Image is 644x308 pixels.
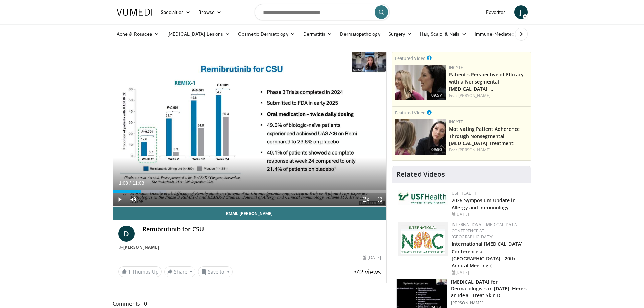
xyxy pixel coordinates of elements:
a: J [514,5,528,19]
a: 09:50 [395,119,446,155]
div: By [118,244,381,251]
a: [PERSON_NAME] [458,93,491,98]
button: Play [113,193,126,206]
a: Specialties [157,5,195,19]
span: 342 views [353,268,381,276]
a: Browse [194,5,225,19]
div: Feat. [449,93,528,99]
a: Favorites [482,5,510,19]
div: [DATE] [363,255,381,261]
span: 09:57 [429,92,444,98]
input: Search topics, interventions [255,4,390,20]
button: Share [164,266,196,277]
div: Progress Bar [113,190,387,193]
span: 09:50 [429,147,444,153]
a: Motivating Patient Adherence Through Nonsegmental [MEDICAL_DATA] Treatment [449,126,520,146]
h4: Remibrutinib for CSU [143,226,381,233]
a: Incyte [449,65,463,70]
a: International [MEDICAL_DATA] Conference at [GEOGRAPHIC_DATA] - 20th Annual Meeting (… [452,241,523,268]
a: D [118,226,135,242]
a: Hair, Scalp, & Nails [416,27,470,41]
p: [PERSON_NAME] [451,300,527,306]
img: 6ba8804a-8538-4002-95e7-a8f8012d4a11.png.150x105_q85_autocrop_double_scale_upscale_version-0.2.jpg [398,190,448,205]
a: Immune-Mediated [471,27,525,41]
img: VuMedi Logo [117,9,152,16]
a: USF Health [452,190,476,196]
small: Featured Video [395,55,426,61]
a: Patient's Perspective of Efficacy with a Nonsegmental [MEDICAL_DATA] … [449,71,524,92]
span: 1 [128,268,131,275]
button: Mute [126,193,140,206]
video-js: Video Player [113,52,387,207]
div: [DATE] [452,269,526,276]
span: 1:08 [119,180,128,186]
button: Playback Rate [359,193,373,206]
a: [MEDICAL_DATA] Lesions [163,27,234,41]
small: Featured Video [395,110,426,116]
a: 2026 Symposium Update in Allergy and Immunology [452,197,516,211]
span: 11:03 [132,180,144,186]
a: Cosmetic Dermatology [234,27,299,41]
h4: Related Videos [396,170,445,179]
h3: [MEDICAL_DATA] for Dermatologists in [DATE]: Here's an Idea...Treat Skin Di… [451,279,527,299]
a: Surgery [384,27,416,41]
a: 09:57 [395,65,446,100]
img: 39505ded-af48-40a4-bb84-dee7792dcfd5.png.150x105_q85_crop-smart_upscale.jpg [395,119,446,155]
span: / [130,180,131,186]
span: Comments 0 [113,299,387,308]
a: [PERSON_NAME] [123,244,159,250]
div: Feat. [449,147,528,153]
a: International [MEDICAL_DATA] Conference at [GEOGRAPHIC_DATA] [452,222,518,240]
a: 1 Thumbs Up [118,266,162,277]
a: Acne & Rosacea [113,27,163,41]
button: Save to [198,266,233,277]
a: Email [PERSON_NAME] [113,207,387,220]
img: 2c48d197-61e9-423b-8908-6c4d7e1deb64.png.150x105_q85_crop-smart_upscale.jpg [395,65,446,100]
div: [DATE] [452,211,526,217]
img: 9485e4e4-7c5e-4f02-b036-ba13241ea18b.png.150x105_q85_autocrop_double_scale_upscale_version-0.2.png [398,222,448,256]
a: Dermatitis [299,27,336,41]
a: [PERSON_NAME] [458,147,491,153]
button: Fullscreen [373,193,386,206]
a: Dermatopathology [336,27,384,41]
a: Incyte [449,119,463,125]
